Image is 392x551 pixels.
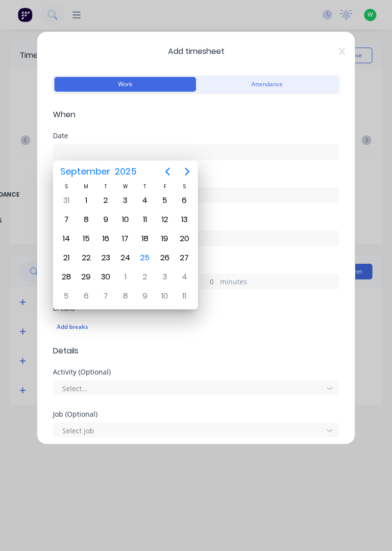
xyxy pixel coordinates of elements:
div: Saturday, October 11, 2025 [177,289,192,303]
div: Wednesday, September 3, 2025 [118,193,133,208]
div: Thursday, September 18, 2025 [138,231,152,246]
div: Saturday, September 20, 2025 [177,231,192,246]
div: Thursday, September 11, 2025 [138,212,152,227]
div: Wednesday, September 17, 2025 [118,231,133,246]
span: Add timesheet [53,46,339,57]
div: Tuesday, September 9, 2025 [98,212,113,227]
div: F [155,182,174,191]
div: Sunday, October 5, 2025 [59,289,73,303]
div: Friday, September 5, 2025 [157,193,172,208]
div: T [135,182,155,191]
div: Tuesday, October 7, 2025 [98,289,113,303]
div: Monday, September 15, 2025 [79,231,94,246]
div: Monday, September 8, 2025 [79,212,94,227]
div: Thursday, September 4, 2025 [138,193,152,208]
div: Friday, September 12, 2025 [157,212,172,227]
div: S [56,182,76,191]
div: W [116,182,135,191]
div: Monday, September 29, 2025 [79,270,94,284]
div: Saturday, September 6, 2025 [177,193,192,208]
div: Wednesday, September 24, 2025 [118,250,133,265]
div: Thursday, October 2, 2025 [138,270,152,284]
div: Add breaks [57,321,335,333]
div: Friday, October 3, 2025 [157,270,172,284]
div: Wednesday, September 10, 2025 [118,212,133,227]
span: September [58,163,112,180]
button: Next page [177,162,197,181]
div: Monday, September 1, 2025 [79,193,94,208]
div: Job (Optional) [53,411,339,418]
button: September2025 [54,163,143,180]
div: S [174,182,194,191]
div: Sunday, September 14, 2025 [59,231,73,246]
div: Tuesday, September 2, 2025 [98,193,113,208]
div: Saturday, September 13, 2025 [177,212,192,227]
div: Tuesday, September 30, 2025 [98,270,113,284]
div: Breaks [53,305,339,312]
div: T [96,182,116,191]
div: Saturday, September 27, 2025 [177,250,192,265]
button: Previous page [158,162,177,181]
div: Friday, September 19, 2025 [157,231,172,246]
div: Friday, October 10, 2025 [157,289,172,303]
input: 0 [200,274,218,289]
span: 2025 [112,163,139,180]
div: Tuesday, September 16, 2025 [98,231,113,246]
div: Friday, September 26, 2025 [157,250,172,265]
label: minutes [220,276,339,289]
div: Date [53,132,339,139]
span: When [53,109,339,121]
div: Monday, September 22, 2025 [79,250,94,265]
div: Sunday, September 7, 2025 [59,212,73,227]
div: Tuesday, September 23, 2025 [98,250,113,265]
div: Sunday, September 28, 2025 [59,270,73,284]
div: Saturday, October 4, 2025 [177,270,192,284]
button: Work [54,77,196,92]
div: M [76,182,96,191]
span: Details [53,345,339,357]
div: Activity (Optional) [53,369,339,376]
div: Today, Thursday, September 25, 2025 [138,250,152,265]
div: Sunday, September 21, 2025 [59,250,73,265]
div: Sunday, August 31, 2025 [59,193,73,208]
div: Wednesday, October 1, 2025 [118,270,133,284]
div: Wednesday, October 8, 2025 [118,289,133,303]
button: Attendance [196,77,338,92]
div: Monday, October 6, 2025 [79,289,94,303]
div: Thursday, October 9, 2025 [138,289,152,303]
